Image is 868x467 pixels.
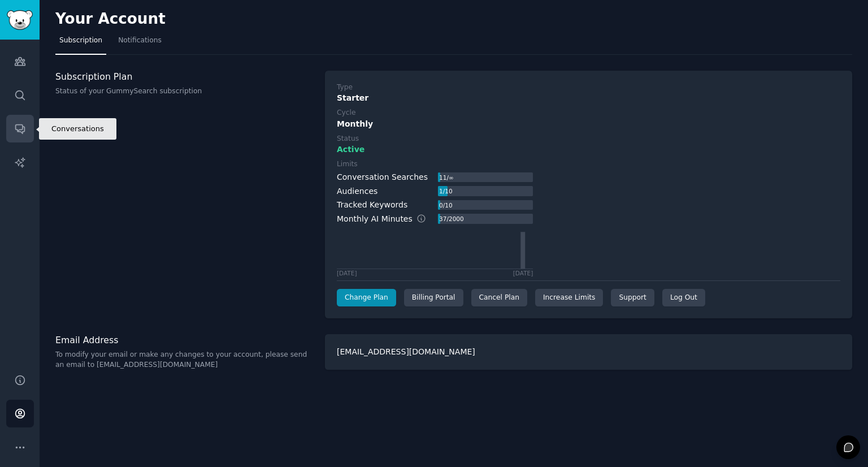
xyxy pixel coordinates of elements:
[337,92,840,104] div: Starter
[471,289,527,307] div: Cancel Plan
[118,36,162,46] span: Notifications
[611,289,654,307] a: Support
[438,214,465,224] div: 37 / 2000
[55,350,313,370] p: To modify your email or make any changes to your account, please send an email to [EMAIL_ADDRESS]...
[438,172,454,183] div: 11 / ∞
[513,269,533,277] div: [DATE]
[337,199,407,211] div: Tracked Keywords
[535,289,604,307] a: Increase Limits
[55,71,313,83] h3: Subscription Plan
[337,144,364,155] span: Active
[404,289,463,307] div: Billing Portal
[438,186,453,196] div: 1 / 10
[55,10,166,28] h2: Your Account
[337,269,357,277] div: [DATE]
[337,108,355,118] div: Cycle
[337,289,396,307] a: Change Plan
[337,134,359,144] div: Status
[337,159,358,170] div: Limits
[438,200,453,210] div: 0 / 10
[59,36,102,46] span: Subscription
[337,185,377,197] div: Audiences
[325,334,852,370] div: [EMAIL_ADDRESS][DOMAIN_NAME]
[55,32,106,55] a: Subscription
[337,213,438,225] div: Monthly AI Minutes
[337,83,353,93] div: Type
[55,334,313,346] h3: Email Address
[337,171,428,183] div: Conversation Searches
[55,87,313,97] p: Status of your GummySearch subscription
[114,32,166,55] a: Notifications
[662,289,705,307] div: Log Out
[7,10,33,30] img: GummySearch logo
[337,118,840,130] div: Monthly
